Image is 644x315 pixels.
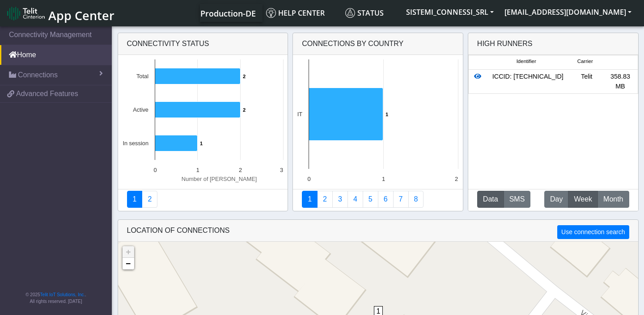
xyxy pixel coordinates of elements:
[118,220,638,242] div: LOCATION OF CONNECTIONS
[517,58,536,65] span: Identifier
[477,191,504,208] button: Data
[123,246,134,258] a: Zoom in
[243,107,246,113] text: 2
[345,8,355,18] img: status.svg
[378,191,394,208] a: 14 Days Trend
[557,225,629,239] button: Use connection search
[123,258,134,269] a: Zoom out
[486,72,570,91] div: ICCID: [TECHNICAL_ID]
[48,7,114,24] span: App Center
[577,58,593,65] span: Carrier
[293,33,463,55] div: Connections By Country
[297,111,303,118] text: IT
[570,72,603,91] div: Telit
[332,191,348,208] a: Usage per Country
[266,8,325,18] span: Help center
[123,140,148,147] text: In session
[200,4,255,22] a: Your current platform instance
[382,176,385,182] text: 1
[127,191,279,208] nav: Summary paging
[597,191,629,208] button: Month
[302,191,454,208] nav: Summary paging
[280,167,283,173] text: 3
[342,4,401,22] a: Status
[181,176,257,182] text: Number of [PERSON_NAME]
[499,4,637,20] button: [EMAIL_ADDRESS][DOMAIN_NAME]
[408,191,424,208] a: Not Connected for 30 days
[7,4,113,23] a: App Center
[200,8,256,19] span: Production-DE
[401,4,499,20] button: SISTEMI_CONNESSI_SRL
[477,38,533,49] div: High Runners
[317,191,333,208] a: Carrier
[266,8,276,18] img: knowledge.svg
[18,70,58,80] span: Connections
[568,191,598,208] button: Week
[263,4,342,22] a: Help center
[308,176,311,182] text: 0
[550,194,563,205] span: Day
[7,6,45,21] img: logo-telit-cinterion-gw-new.png
[504,191,531,208] button: SMS
[386,112,388,117] text: 1
[40,292,85,297] a: Telit IoT Solutions, Inc.
[142,191,157,208] a: Deployment status
[136,73,148,80] text: Total
[603,194,623,205] span: Month
[302,191,318,208] a: Connections By Country
[603,72,637,91] div: 358.83 MB
[574,194,592,205] span: Week
[345,8,384,18] span: Status
[133,106,148,113] text: Active
[455,176,458,182] text: 2
[243,74,246,79] text: 2
[200,141,203,146] text: 1
[363,191,378,208] a: Usage by Carrier
[196,167,199,173] text: 1
[16,88,78,99] span: Advanced Features
[153,167,157,173] text: 0
[347,191,363,208] a: Connections By Carrier
[544,191,568,208] button: Day
[393,191,409,208] a: Zero Session
[127,191,143,208] a: Connectivity status
[239,167,242,173] text: 2
[118,33,288,55] div: Connectivity status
